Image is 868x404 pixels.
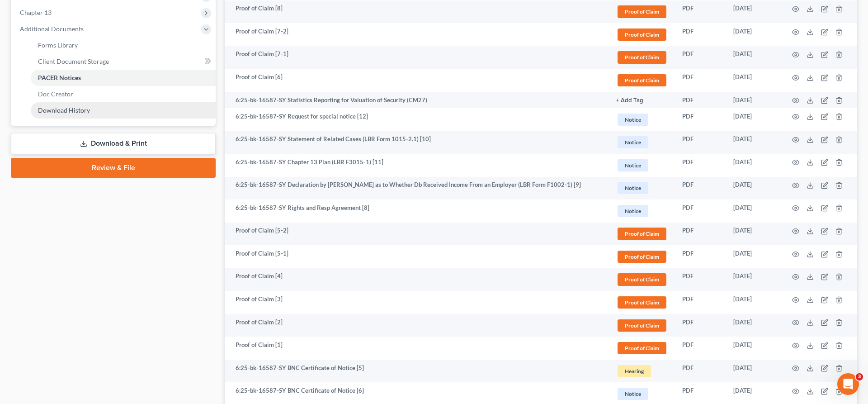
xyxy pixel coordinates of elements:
td: [DATE] [726,108,781,131]
td: [DATE] [726,291,781,314]
span: Proof of Claim [618,228,666,240]
td: [DATE] [726,200,781,223]
td: [DATE] [726,223,781,246]
td: PDF [675,131,726,154]
td: 6:25-bk-16587-SY Statistics Reporting for Valuation of Security (CM27) [225,92,609,108]
a: Proof of Claim [616,318,668,333]
td: Proof of Claim [7-1] [225,46,609,69]
td: Proof of Claim [7-2] [225,23,609,46]
span: Proof of Claim [618,342,666,354]
span: Notice [618,114,648,126]
td: Proof of Claim [8] [225,0,609,24]
td: 6:25-bk-16587-SY Statement of Related Cases (LBR Form 1015-2.1) [10] [225,131,609,154]
td: 6:25-bk-16587-SY Rights and Resp Agreement [8] [225,200,609,223]
span: Notice [618,159,648,171]
td: Proof of Claim [6] [225,69,609,92]
td: [DATE] [726,337,781,360]
a: Hearing [616,364,668,379]
td: [DATE] [726,131,781,154]
span: Doc Creator [38,90,73,98]
a: + Add Tag [616,96,668,105]
span: Proof of Claim [618,74,666,86]
a: Client Document Storage [31,53,216,70]
a: Proof of Claim [616,249,668,264]
td: [DATE] [726,92,781,108]
span: Notice [618,388,648,400]
a: Review & File [11,158,216,178]
a: Notice [616,158,668,173]
td: [DATE] [726,69,781,92]
td: PDF [675,92,726,108]
td: PDF [675,177,726,200]
a: Notice [616,204,668,219]
span: Chapter 13 [20,9,52,16]
a: Doc Creator [31,86,216,102]
td: Proof of Claim [5-1] [225,245,609,268]
td: Proof of Claim [5-2] [225,223,609,246]
a: Notice [616,181,668,195]
span: Notice [618,136,648,148]
span: Proof of Claim [618,29,666,41]
td: [DATE] [726,154,781,177]
td: PDF [675,46,726,69]
span: Proof of Claim [618,319,666,332]
td: PDF [675,23,726,46]
a: Notice [616,112,668,127]
td: PDF [675,154,726,177]
a: Notice [616,386,668,401]
td: 6:25-bk-16587-SY Request for special notice [12] [225,108,609,131]
td: PDF [675,223,726,246]
td: Proof of Claim [1] [225,337,609,360]
a: Proof of Claim [616,226,668,241]
td: [DATE] [726,268,781,291]
td: Proof of Claim [2] [225,314,609,337]
a: Proof of Claim [616,27,668,42]
span: Proof of Claim [618,251,666,263]
button: + Add Tag [616,98,643,104]
td: [DATE] [726,46,781,69]
td: 6:25-bk-16587-SY BNC Certificate of Notice [5] [225,360,609,383]
span: 3 [856,373,863,380]
td: Proof of Claim [4] [225,268,609,291]
td: Proof of Claim [3] [225,291,609,314]
td: PDF [675,108,726,131]
span: Forms Library [38,41,78,49]
span: Notice [618,205,648,217]
iframe: Intercom live chat [837,373,859,395]
a: Download History [31,102,216,119]
td: PDF [675,0,726,24]
a: Proof of Claim [616,295,668,310]
td: [DATE] [726,314,781,337]
td: PDF [675,291,726,314]
td: 6:25-bk-16587-SY Declaration by [PERSON_NAME] as to Whether Db Received Income From an Employer (... [225,177,609,200]
span: Download History [38,106,90,114]
td: [DATE] [726,360,781,383]
a: PACER Notices [31,70,216,86]
span: Proof of Claim [618,273,666,285]
td: PDF [675,360,726,383]
span: Proof of Claim [618,51,666,63]
td: PDF [675,268,726,291]
td: 6:25-bk-16587-SY Chapter 13 Plan (LBR F3015-1) [11] [225,154,609,177]
td: [DATE] [726,177,781,200]
a: Notice [616,135,668,150]
a: Proof of Claim [616,4,668,19]
a: Proof of Claim [616,50,668,65]
span: Proof of Claim [618,5,666,18]
td: [DATE] [726,23,781,46]
span: Hearing [618,365,651,377]
span: PACER Notices [38,74,81,81]
a: Proof of Claim [616,272,668,287]
td: PDF [675,337,726,360]
td: PDF [675,69,726,92]
td: PDF [675,245,726,268]
a: Proof of Claim [616,73,668,88]
td: [DATE] [726,0,781,24]
a: Forms Library [31,37,216,53]
td: [DATE] [726,245,781,268]
span: Notice [618,182,648,194]
span: Client Document Storage [38,57,109,65]
td: PDF [675,200,726,223]
td: PDF [675,314,726,337]
span: Proof of Claim [618,296,666,309]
